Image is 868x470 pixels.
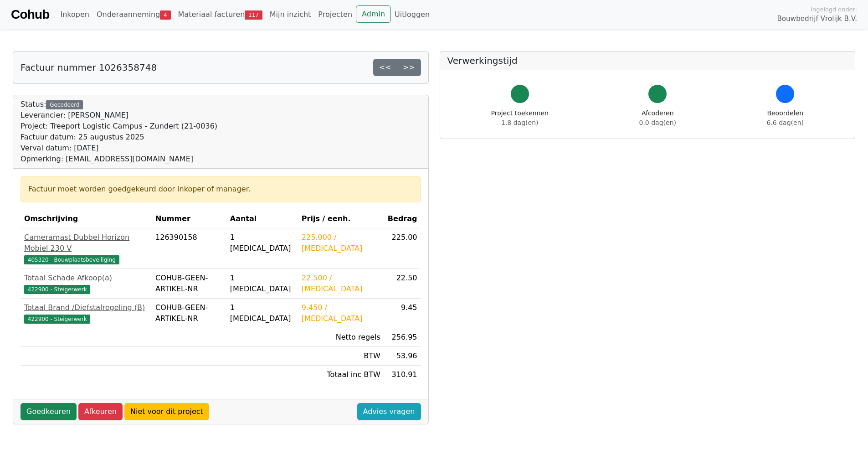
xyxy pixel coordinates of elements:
span: 422900 - Steigerwerk [24,315,90,324]
td: 9.45 [384,299,421,328]
a: Materiaal facturen117 [175,5,266,24]
div: Project toekennen [491,108,549,128]
span: 4 [160,10,170,20]
span: 6.6 dag(en) [767,119,804,126]
td: 126390158 [152,228,226,269]
a: Totaal Schade Afkoop(a)422900 - Steigerwerk [24,273,148,294]
td: 53.96 [384,347,421,366]
th: Omschrijving [21,210,152,228]
div: 9.450 / [MEDICAL_DATA] [302,302,380,324]
a: << [373,59,397,76]
td: COHUB-GEEN-ARTIKEL-NR [152,269,226,299]
td: Netto regels [298,328,384,347]
td: 225.00 [384,228,421,269]
span: 117 [245,10,262,20]
span: Ingelogd onder: [811,5,857,14]
div: Cameramast Dubbel Horizon Mobiel 230 V [24,232,148,254]
span: 405320 - Bouwplaatsbeveiliging [24,255,119,264]
a: Goedkeuren [21,403,77,420]
a: Niet voor dit project [124,403,209,420]
td: 310.91 [384,366,421,384]
a: >> [397,59,421,76]
a: Uitloggen [391,5,433,24]
h5: Factuur nummer 1026358748 [21,62,157,73]
div: Beoordelen [767,108,804,128]
div: 1 [MEDICAL_DATA] [230,273,294,294]
span: 422900 - Steigerwerk [24,285,90,294]
span: 0.0 dag(en) [639,119,676,126]
th: Nummer [152,210,226,228]
td: COHUB-GEEN-ARTIKEL-NR [152,299,226,328]
a: Onderaanneming4 [93,5,175,24]
td: 22.50 [384,269,421,299]
a: Inkopen [56,5,92,24]
a: Mijn inzicht [266,5,315,24]
div: Totaal Brand /Diefstalregeling (B) [24,302,148,313]
td: Totaal inc BTW [298,366,384,384]
div: 1 [MEDICAL_DATA] [230,302,294,324]
a: Cohub [11,4,49,26]
td: 256.95 [384,328,421,347]
div: Project: Treeport Logistic Campus - Zundert (21-0036) [21,121,217,132]
div: Leverancier: [PERSON_NAME] [21,110,217,121]
a: Afkeuren [78,403,123,420]
a: Cameramast Dubbel Horizon Mobiel 230 V405320 - Bouwplaatsbeveiliging [24,232,148,265]
div: Factuur moet worden goedgekeurd door inkoper of manager. [28,184,413,195]
div: Factuur datum: 25 augustus 2025 [21,132,217,143]
h5: Verwerkingstijd [447,55,848,66]
div: Status: [21,99,217,165]
a: Totaal Brand /Diefstalregeling (B)422900 - Steigerwerk [24,302,148,324]
th: Prijs / eenh. [298,210,384,228]
a: Advies vragen [357,403,421,420]
td: BTW [298,347,384,366]
div: 1 [MEDICAL_DATA] [230,232,294,254]
a: Admin [356,5,391,23]
div: Verval datum: [DATE] [21,143,217,154]
div: 225.000 / [MEDICAL_DATA] [302,232,380,254]
div: Opmerking: [EMAIL_ADDRESS][DOMAIN_NAME] [21,154,217,165]
a: Projecten [314,5,356,24]
div: 22.500 / [MEDICAL_DATA] [302,273,380,294]
div: Totaal Schade Afkoop(a) [24,273,148,284]
div: Afcoderen [639,108,676,128]
th: Bedrag [384,210,421,228]
th: Aantal [226,210,298,228]
span: Bouwbedrijf Vrolijk B.V. [777,14,857,24]
div: Gecodeerd [46,100,83,109]
span: 1.8 dag(en) [501,119,538,126]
